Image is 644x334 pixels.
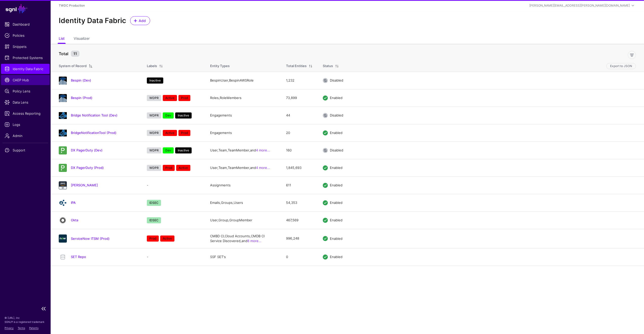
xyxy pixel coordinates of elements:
span: Prod [163,165,175,171]
span: Enabled [330,166,343,170]
a: Dashboard [1,19,50,29]
span: Snippets [5,44,46,49]
a: Terms [18,326,25,329]
a: Logs [1,120,50,130]
span: CAEP Hub [5,77,46,83]
a: Policies [1,30,50,41]
span: Enabled [330,131,343,135]
span: Identity Data Fabric [5,66,46,71]
span: Protected Systems [5,55,46,60]
img: svg+xml;base64,PHN2ZyB2ZXJzaW9uPSIxLjEiIGlkPSJMYXllcl8xIiB4bWxucz0iaHR0cDovL3d3dy53My5vcmcvMjAwMC... [59,129,67,137]
td: User, Team, TeamMember, and [205,142,281,159]
span: Entity Types [210,64,230,68]
p: © [URL], Inc [5,316,46,320]
img: svg+xml;base64,PHN2ZyB3aWR0aD0iNjQiIGhlaWdodD0iNjQiIHZpZXdCb3g9IjAgMCA2NCA2NCIgZmlsbD0ibm9uZSIgeG... [59,234,67,243]
span: Active [163,95,177,101]
a: Add [130,16,150,25]
small: 11 [71,51,79,57]
a: Policy Lens [1,86,50,96]
td: 44 [281,107,318,124]
span: Enabled [330,236,343,240]
span: Policy Lens [5,89,46,94]
td: 20 [281,124,318,142]
span: Enabled [330,183,343,187]
a: 4 more... [256,166,270,170]
td: 1,232 [281,72,318,89]
td: User, Group, GroupMember [205,211,281,229]
p: SGNL® is a registered trademark [5,320,46,324]
td: 73,899 [281,89,318,107]
div: [PERSON_NAME][EMAIL_ADDRESS][PERSON_NAME][DOMAIN_NAME] [529,3,630,8]
div: Labels [147,64,157,69]
span: WDPR [147,95,161,101]
span: Inactive [147,77,163,84]
td: 996,248 [281,229,318,248]
span: Enabled [330,201,343,205]
a: Bespin (Prod) [71,96,92,100]
td: 611 [281,176,318,194]
span: Inactive [175,147,192,153]
span: Prod [147,235,159,242]
a: Patents [29,326,38,329]
span: Prod [178,95,190,101]
span: Disabled [330,78,343,82]
td: BespinUser, BespinAWSRole [205,72,281,89]
a: Admin [1,131,50,141]
td: 160 [281,142,318,159]
span: Dashboard [5,22,46,27]
span: WDPR [147,165,161,171]
span: Enabled [330,218,343,222]
img: svg+xml;base64,PD94bWwgdmVyc2lvbj0iMS4wIiBlbmNvZGluZz0iVVRGLTgiIHN0YW5kYWxvbmU9Im5vIj8+CjwhLS0gQ3... [59,199,67,207]
img: svg+xml;base64,PHN2ZyB2ZXJzaW9uPSIxLjEiIGlkPSJMYXllcl8xIiB4bWxucz0iaHR0cDovL3d3dy53My5vcmcvMjAwMC... [59,76,67,85]
div: Status [323,64,333,69]
img: svg+xml;base64,PHN2ZyB3aWR0aD0iNjQiIGhlaWdodD0iNjQiIHZpZXdCb3g9IjAgMCA2NCA2NCIgZmlsbD0ibm9uZSIgeG... [59,164,67,172]
span: IDSEC [147,217,161,223]
img: svg+xml;base64,PHN2ZyB3aWR0aD0iNjQiIGhlaWdodD0iNjQiIHZpZXdCb3g9IjAgMCA2NCA2NCIgZmlsbD0ibm9uZSIgeG... [59,181,67,189]
span: Logs [5,122,46,127]
a: Data Lens [1,97,50,107]
a: Privacy [5,326,14,329]
a: SGNL [3,3,48,14]
td: 467,569 [281,211,318,229]
span: Add [138,18,147,23]
td: Roles, RoleMembers [205,89,281,107]
span: Admin [5,133,46,138]
strong: Total [59,51,68,56]
span: Disabled [330,113,343,117]
button: Export to JSON [606,63,636,69]
span: Active [160,235,174,242]
span: WDPR [147,112,161,119]
img: svg+xml;base64,PHN2ZyB3aWR0aD0iNjQiIGhlaWdodD0iNjQiIHZpZXdCb3g9IjAgMCA2NCA2NCIgZmlsbD0ibm9uZSIgeG... [59,146,67,154]
span: Dev [163,112,174,119]
a: Bespin (Dev) [71,78,91,82]
a: DX PagerDuty (Prod) [71,166,104,170]
a: List [59,34,65,44]
td: Emails, Groups, Users [205,194,281,211]
td: SSF SET's [205,248,281,266]
a: Okta [71,218,78,222]
td: User, Team, TeamMember, and [205,159,281,176]
span: Enabled [330,96,343,100]
a: BridgeNotificationTool (Prod) [71,131,116,135]
a: CAEP Hub [1,75,50,85]
span: Active [163,130,177,136]
span: Access Reporting [5,111,46,116]
span: IDSEC [147,200,161,206]
a: Identity Data Fabric [1,64,50,74]
span: Policies [5,33,46,38]
img: svg+xml;base64,PHN2ZyB2ZXJzaW9uPSIxLjEiIGlkPSJMYXllcl8xIiB4bWxucz0iaHR0cDovL3d3dy53My5vcmcvMjAwMC... [59,111,67,120]
span: Enabled [330,255,343,259]
span: Data Lens [5,100,46,105]
td: - [142,248,205,266]
a: DX PagerDuty (Dev) [71,148,103,152]
div: System of Record [59,64,87,69]
td: Engagements [205,107,281,124]
a: Protected Systems [1,53,50,63]
td: 54,353 [281,194,318,211]
span: Support [5,148,46,153]
a: Snippets [1,42,50,52]
span: Inactive [175,112,192,119]
td: Engagements [205,124,281,142]
a: Visualizer [74,34,90,44]
a: IPA [71,201,76,205]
